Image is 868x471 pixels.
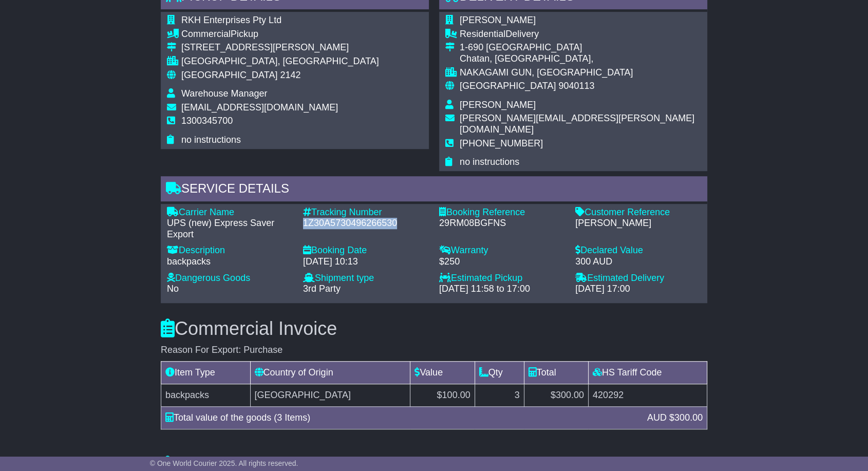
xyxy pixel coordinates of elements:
[303,245,429,256] div: Booking Date
[303,207,429,218] div: Tracking Number
[250,361,410,384] td: Country of Origin
[575,218,701,229] div: [PERSON_NAME]
[460,29,701,40] div: Delivery
[439,207,565,218] div: Booking Reference
[161,318,707,339] h3: Commercial Invoice
[410,384,475,406] td: $100.00
[181,102,338,112] span: [EMAIL_ADDRESS][DOMAIN_NAME]
[475,384,524,406] td: 3
[588,361,707,384] td: HS Tariff Code
[575,256,701,268] div: 300 AUD
[460,42,701,53] div: 1-690 [GEOGRAPHIC_DATA]
[181,135,241,145] span: no instructions
[642,411,708,425] div: AUD $300.00
[181,56,379,67] div: [GEOGRAPHIC_DATA], [GEOGRAPHIC_DATA]
[250,384,410,406] td: [GEOGRAPHIC_DATA]
[439,245,565,256] div: Warranty
[460,15,536,25] span: [PERSON_NAME]
[524,361,588,384] td: Total
[460,81,556,91] span: [GEOGRAPHIC_DATA]
[460,157,519,167] span: no instructions
[575,273,701,284] div: Estimated Delivery
[410,361,475,384] td: Value
[181,116,233,126] span: 1300345700
[167,256,293,268] div: backpacks
[181,29,379,40] div: Pickup
[181,42,379,53] div: [STREET_ADDRESS][PERSON_NAME]
[167,245,293,256] div: Description
[460,67,701,79] div: NAKAGAMI GUN, [GEOGRAPHIC_DATA]
[439,273,565,284] div: Estimated Pickup
[575,207,701,218] div: Customer Reference
[280,70,300,80] span: 2142
[460,100,536,110] span: [PERSON_NAME]
[558,81,594,91] span: 9040113
[460,29,505,39] span: Residential
[160,411,642,425] div: Total value of the goods (3 Items)
[439,218,565,229] div: 29RM08BGFNS
[181,29,231,39] span: Commercial
[588,384,707,406] td: 420292
[161,361,251,384] td: Item Type
[575,245,701,256] div: Declared Value
[167,207,293,218] div: Carrier Name
[524,384,588,406] td: $300.00
[181,88,267,99] span: Warehouse Manager
[439,284,565,295] div: [DATE] 11:58 to 17:00
[303,256,429,268] div: [DATE] 10:13
[161,384,251,406] td: backpacks
[167,218,293,240] div: UPS (new) Express Saver Export
[460,53,701,65] div: Chatan, [GEOGRAPHIC_DATA],
[167,273,293,284] div: Dangerous Goods
[181,70,277,80] span: [GEOGRAPHIC_DATA]
[161,176,707,204] div: Service Details
[181,15,281,25] span: RKH Enterprises Pty Ltd
[475,361,524,384] td: Qty
[460,113,694,135] span: [PERSON_NAME][EMAIL_ADDRESS][PERSON_NAME][DOMAIN_NAME]
[150,459,298,467] span: © One World Courier 2025. All rights reserved.
[439,256,565,268] div: $250
[303,218,429,229] div: 1Z30A5730496266530
[161,345,707,356] div: Reason For Export: Purchase
[303,273,429,284] div: Shipment type
[303,284,341,294] span: 3rd Party
[575,284,701,295] div: [DATE] 17:00
[460,138,543,148] span: [PHONE_NUMBER]
[167,284,179,294] span: No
